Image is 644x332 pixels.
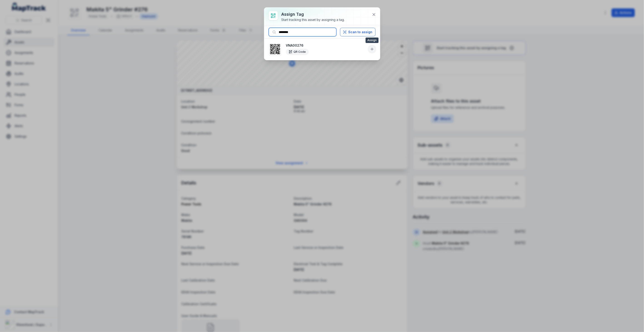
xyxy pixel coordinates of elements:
div: QR Code [286,49,309,55]
button: Scan to assign [340,28,375,36]
strong: VNA00276 [286,43,366,48]
div: Start tracking this asset by assigning a tag. [281,18,345,22]
span: Assign [366,38,378,43]
h3: Assign tag [281,11,345,18]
